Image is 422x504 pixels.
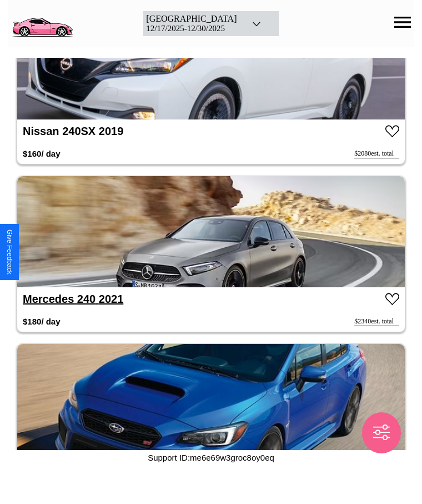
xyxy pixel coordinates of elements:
div: $ 2080 est. total [354,149,399,158]
p: Support ID: me6e69w3groc8oy0eq [148,450,274,465]
a: Mercedes 240 2021 [23,293,123,305]
div: $ 2340 est. total [354,317,399,326]
div: Give Feedback [6,229,13,275]
div: [GEOGRAPHIC_DATA] [146,14,237,24]
div: 12 / 17 / 2025 - 12 / 30 / 2025 [146,24,237,33]
img: logo [8,6,76,39]
a: Nissan 240SX 2019 [23,125,123,137]
h3: $ 180 / day [23,311,61,332]
h3: $ 160 / day [23,143,61,164]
